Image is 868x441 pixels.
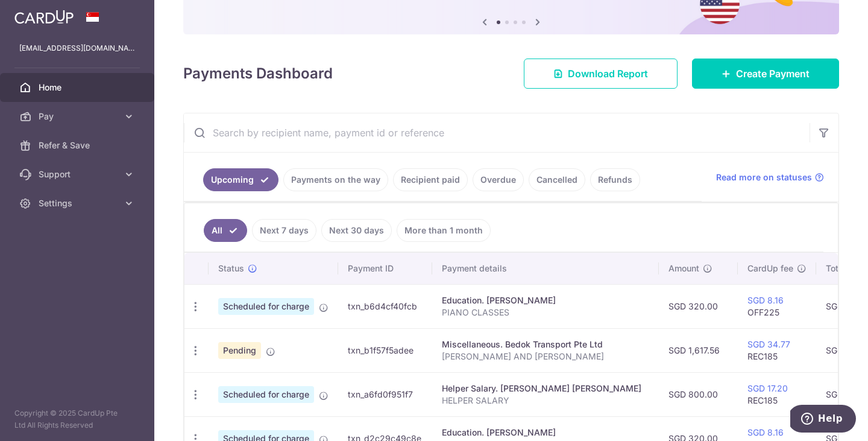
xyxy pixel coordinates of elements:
span: Read more on statuses [716,171,812,183]
a: Next 7 days [252,219,316,242]
a: Overdue [473,168,524,191]
span: Amount [668,262,699,274]
span: Status [218,262,244,274]
span: Refer & Save [39,139,118,151]
a: SGD 17.20 [747,383,788,393]
th: Payment ID [338,253,432,284]
h4: Payments Dashboard [183,63,333,84]
a: Next 30 days [321,219,392,242]
td: txn_b1f57f5adee [338,328,432,372]
td: SGD 800.00 [659,372,738,416]
input: Search by recipient name, payment id or reference [184,113,810,152]
span: Create Payment [736,66,810,81]
span: CardUp fee [747,262,793,274]
a: SGD 8.16 [747,427,784,437]
a: More than 1 month [397,219,491,242]
a: SGD 8.16 [747,295,784,305]
span: Scheduled for charge [218,386,314,403]
td: REC185 [738,372,816,416]
span: Settings [39,197,118,209]
a: Create Payment [692,59,839,89]
span: Scheduled for charge [218,298,314,315]
span: Total amt. [826,262,866,274]
div: Miscellaneous. Bedok Transport Pte Ltd [442,338,649,351]
a: Read more on statuses [716,171,824,183]
a: Recipient paid [393,168,468,191]
td: txn_b6d4cf40fcb [338,284,432,328]
td: REC185 [738,328,816,372]
a: Refunds [590,168,640,191]
span: Support [39,168,118,180]
p: PIANO CLASSES [442,306,649,319]
td: OFF225 [738,284,816,328]
div: Education. [PERSON_NAME] [442,427,649,439]
a: Cancelled [529,168,585,191]
p: HELPER SALARY [442,395,649,407]
a: Upcoming [203,168,278,191]
td: txn_a6fd0f951f7 [338,372,432,416]
td: SGD 320.00 [659,284,738,328]
div: Helper Salary. [PERSON_NAME] [PERSON_NAME] [442,382,649,395]
span: Home [39,81,118,94]
a: All [204,219,247,242]
th: Payment details [432,253,659,284]
p: [EMAIL_ADDRESS][DOMAIN_NAME] [19,42,135,54]
span: Pending [218,342,261,359]
span: Pay [39,110,118,122]
a: SGD 34.77 [747,339,790,349]
a: Download Report [524,59,678,89]
td: SGD 1,617.56 [659,328,738,372]
span: Download Report [568,66,648,81]
img: CardUp [14,10,74,24]
iframe: Opens a widget where you can find more information [790,405,856,435]
p: [PERSON_NAME] AND [PERSON_NAME] [442,351,649,363]
div: Education. [PERSON_NAME] [442,294,649,306]
a: Payments on the way [283,168,388,191]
